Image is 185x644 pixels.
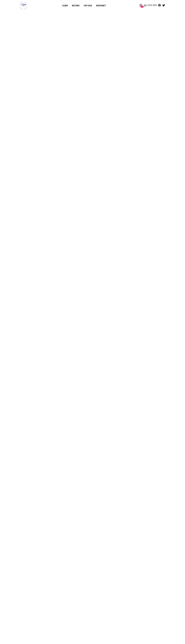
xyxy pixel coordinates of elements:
[70,3,82,8] a: Butikk
[143,4,157,7] a: Logg Inn
[82,3,94,8] a: Om oss
[141,6,144,8] span: 0
[139,4,143,7] a: 0
[19,1,28,10] img: logo
[60,3,70,8] a: Hjem
[94,3,108,8] a: Kontakt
